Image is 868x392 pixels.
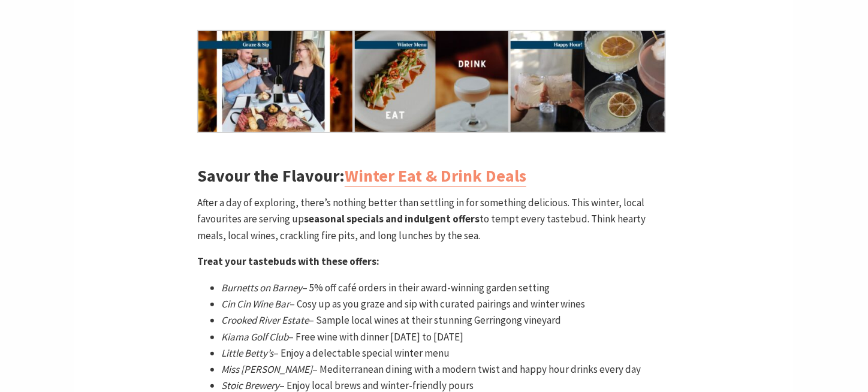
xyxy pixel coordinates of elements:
p: – 5% off café orders in their award-winning garden setting [221,280,670,296]
em: Little Betty’s [221,346,273,360]
em: Miss [PERSON_NAME] [221,363,312,376]
strong: seasonal specials and indulgent offers [304,212,480,225]
em: Burnetts on Barney [221,281,302,294]
em: Kiama Golf Club [221,330,288,343]
p: – Sample local wines at their stunning Gerringong vineyard [221,312,670,328]
em: Stoic Brewery [221,379,279,392]
a: Winter Eat & Drink Deals [345,165,526,187]
em: Cin Cin Wine Bar [221,297,290,310]
p: After a day of exploring, there’s nothing better than settling in for something delicious. This w... [197,195,670,244]
p: – Free wine with dinner [DATE] to [DATE] [221,329,670,345]
p: – Enjoy a delectable special winter menu [221,345,670,361]
strong: Savour the Flavour: [197,165,526,187]
em: Crooked River Estate [221,313,309,327]
strong: Treat your tastebuds with these offers: [197,255,379,268]
p: – Mediterranean dining with a modern twist and happy hour drinks every day [221,361,670,378]
p: – Cosy up as you graze and sip with curated pairings and winter wines [221,296,670,312]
